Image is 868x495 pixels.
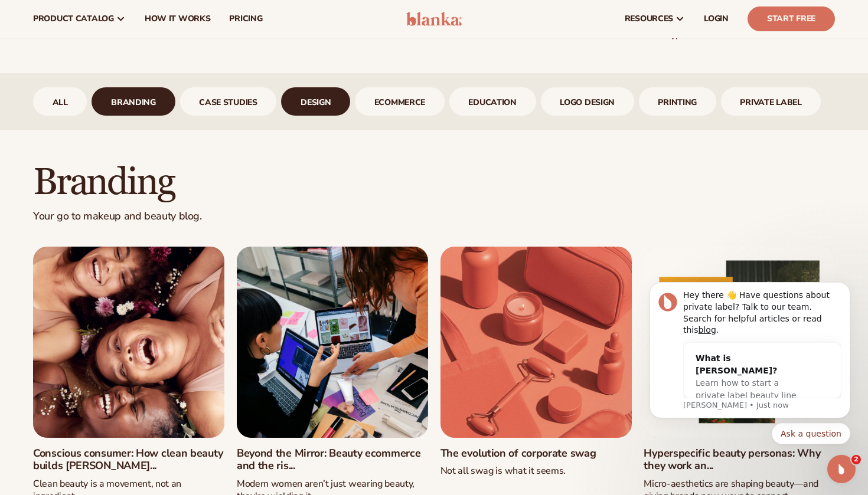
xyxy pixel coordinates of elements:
a: The evolution of corporate swag [440,447,632,460]
a: Conscious consumer: How clean beauty builds [PERSON_NAME]... [33,447,224,473]
a: Start Free [748,6,835,31]
span: How It Works [145,14,211,24]
a: ecommerce [355,87,445,116]
div: 2 / 9 [92,87,175,116]
a: branding [92,87,175,116]
div: 1 / 9 [33,87,87,116]
span: LOGIN [704,14,729,24]
a: design [281,87,350,116]
a: Beyond the Mirror: Beauty ecommerce and the ris... [237,447,428,473]
span: resources [625,14,673,24]
a: Education [449,87,536,116]
div: 8 / 9 [639,87,716,116]
span: pricing [229,14,262,24]
a: logo design [541,87,634,116]
a: printing [639,87,716,116]
div: 3 / 9 [180,87,277,116]
a: All [33,87,87,116]
a: Hyperspecific beauty personas: Why they work an... [644,447,835,473]
iframe: Intercom notifications message [632,256,868,463]
iframe: Intercom live chat [827,455,856,483]
img: logo [406,12,462,26]
div: 9 / 9 [721,87,821,116]
a: case studies [180,87,277,116]
span: product catalog [33,14,114,24]
div: 6 / 9 [449,87,536,116]
span: 2 [851,455,861,464]
h2: branding [33,163,835,202]
div: 7 / 9 [541,87,634,116]
div: 5 / 9 [355,87,445,116]
a: Private Label [721,87,821,116]
div: 4 / 9 [281,87,350,116]
p: Your go to makeup and beauty blog. [33,209,835,223]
